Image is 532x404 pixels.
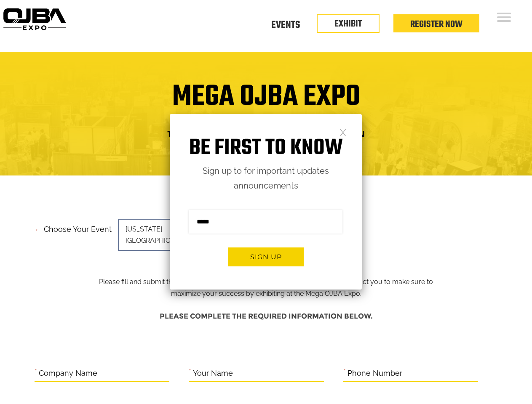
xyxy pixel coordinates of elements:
label: Choose your event [39,218,112,236]
h1: Be first to know [170,135,362,162]
label: Your Name [193,367,233,380]
h1: Mega OJBA Expo [6,85,526,119]
a: EXHIBIT [334,17,362,31]
a: Register Now [410,17,462,32]
button: Sign up [228,247,304,266]
h4: Please complete the required information below. [35,308,498,324]
label: Company Name [39,367,97,380]
a: Close [340,128,347,136]
span: [US_STATE][GEOGRAPHIC_DATA] [118,219,236,251]
h4: Trade Show Exhibit Space Application [6,126,526,142]
label: Phone Number [348,367,402,380]
p: Sign up to for important updates announcements [170,164,362,193]
p: Please fill and submit the information below and one of our team members will contact you to make... [92,222,440,300]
